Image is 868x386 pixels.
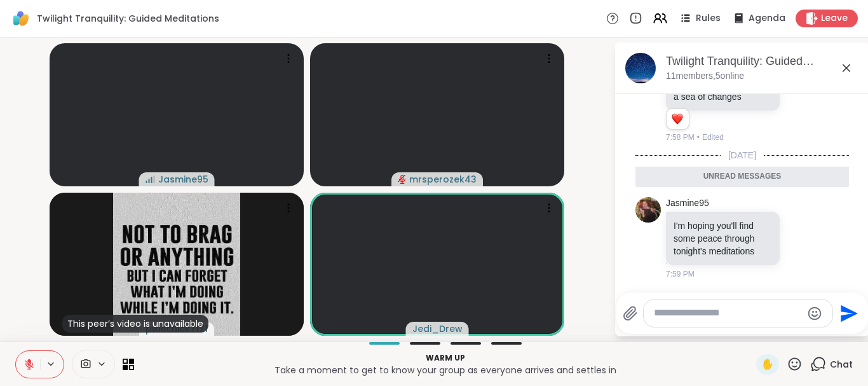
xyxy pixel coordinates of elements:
span: Jedi_Drew [412,322,463,335]
textarea: Type your message [654,307,802,320]
span: Edited [702,132,724,143]
button: Send [833,299,862,327]
div: This peer’s video is unavailable [62,315,208,333]
span: 7:59 PM [666,268,695,280]
span: [DATE] [721,149,764,162]
span: audio-muted [398,175,407,184]
span: Agenda [749,12,785,25]
img: pixiechick7171 [113,193,240,336]
p: 11 members, 5 online [666,70,744,83]
span: mrsperozek43 [409,173,477,186]
span: • [697,132,700,143]
a: Jasmine95 [666,197,709,210]
div: Unread messages [635,167,849,187]
p: I'm hoping you'll find some peace through tonight's meditations [674,219,772,258]
p: Warm up [142,352,749,364]
img: https://sharewell-space-live.sfo3.digitaloceanspaces.com/user-generated/0818d3a5-ec43-4745-9685-c... [635,197,661,223]
div: Twilight Tranquility: Guided Meditations , [DATE] [666,53,859,69]
button: Emoji picker [807,306,822,321]
div: Reaction list [667,109,689,129]
span: Leave [821,12,848,25]
p: Take a moment to get to know your group as everyone arrives and settles in [142,364,749,376]
span: ✋ [761,357,774,372]
span: 7:58 PM [666,132,695,143]
span: Jasmine95 [158,173,208,186]
span: Chat [830,358,853,371]
span: Rules [696,12,721,25]
img: Twilight Tranquility: Guided Meditations , Oct 07 [625,53,656,83]
button: Reactions: love [670,114,684,124]
span: Twilight Tranquility: Guided Meditations [37,12,219,25]
img: ShareWell Logomark [10,8,32,29]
